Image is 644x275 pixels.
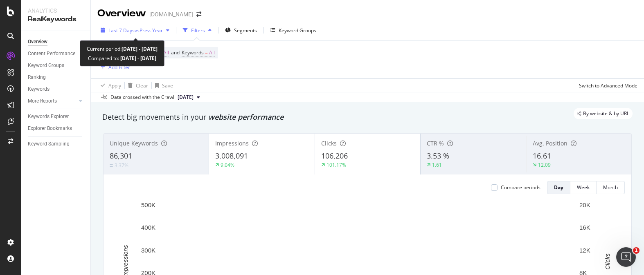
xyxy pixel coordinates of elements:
[97,62,130,72] button: Add Filter
[110,164,113,167] img: Equal
[579,201,590,208] text: 20K
[28,112,69,121] div: Keywords Explorer
[579,224,590,231] text: 16K
[28,97,77,105] a: More Reports
[28,124,72,133] div: Explorer Bookmarks
[327,161,346,168] div: 101.17%
[597,181,625,194] button: Month
[28,140,85,148] a: Keyword Sampling
[115,162,128,169] div: 3.37%
[279,27,316,34] div: Keyword Groups
[501,184,540,191] div: Compare periods
[196,11,201,17] div: arrow-right-arrow-left
[88,54,156,63] div: Compared to:
[28,97,57,105] div: More Reports
[97,24,173,37] button: Last 7 DaysvsPrev. Year
[432,161,442,168] div: 1.61
[191,27,205,34] div: Filters
[110,139,158,147] span: Unique Keywords
[533,139,567,147] span: Avg. Position
[28,61,64,70] div: Keyword Groups
[87,44,158,54] div: Current period:
[321,139,337,147] span: Clicks
[108,82,121,89] div: Apply
[28,61,85,70] a: Keyword Groups
[119,55,156,62] b: [DATE] - [DATE]
[574,108,633,119] div: legacy label
[583,111,629,116] span: By website & by URL
[267,24,320,37] button: Keyword Groups
[97,79,121,92] button: Apply
[577,184,590,191] div: Week
[182,49,204,56] span: Keywords
[576,79,637,92] button: Switch to Advanced Mode
[171,49,180,56] span: and
[427,151,449,161] span: 3.53 %
[141,247,155,254] text: 300K
[97,7,146,20] div: Overview
[28,49,75,58] div: Content Performance
[152,79,173,92] button: Save
[141,224,155,231] text: 400K
[222,24,260,37] button: Segments
[533,151,551,161] span: 16.61
[178,94,194,101] span: 2025 Sep. 21st
[108,64,130,71] div: Add Filter
[28,112,85,121] a: Keywords Explorer
[538,161,551,168] div: 12.09
[28,85,85,94] a: Keywords
[554,184,563,191] div: Day
[616,247,636,267] iframe: Intercom live chat
[221,161,234,168] div: 9.04%
[579,82,637,89] div: Switch to Advanced Mode
[570,181,597,194] button: Week
[547,181,570,194] button: Day
[149,10,193,18] div: [DOMAIN_NAME]
[28,38,47,46] div: Overview
[135,27,163,34] span: vs Prev. Year
[633,247,639,254] span: 1
[141,201,155,208] text: 500K
[28,124,85,133] a: Explorer Bookmarks
[108,27,135,34] span: Last 7 Days
[110,94,174,101] div: Data crossed with the Crawl
[604,253,611,269] text: Clicks
[110,151,132,161] span: 86,301
[28,73,85,82] a: Ranking
[28,85,50,94] div: Keywords
[321,151,348,161] span: 106,206
[180,24,215,37] button: Filters
[234,27,257,34] span: Segments
[215,151,248,161] span: 3,008,091
[28,15,84,24] div: RealKeywords
[162,82,173,89] div: Save
[122,45,158,52] b: [DATE] - [DATE]
[136,82,148,89] div: Clear
[28,38,85,46] a: Overview
[28,49,85,58] a: Content Performance
[28,73,46,82] div: Ranking
[174,92,203,102] button: [DATE]
[28,7,84,15] div: Analytics
[427,139,444,147] span: CTR %
[205,49,208,56] span: =
[215,139,249,147] span: Impressions
[28,140,70,148] div: Keyword Sampling
[125,79,148,92] button: Clear
[209,47,215,58] span: All
[603,184,618,191] div: Month
[163,47,169,58] span: All
[579,247,590,254] text: 12K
